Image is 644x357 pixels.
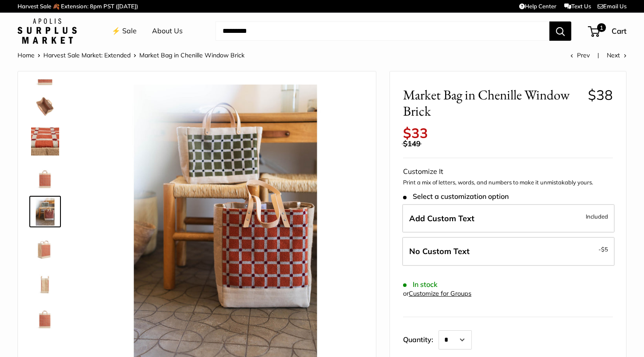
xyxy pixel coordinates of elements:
a: Text Us [564,3,591,10]
a: Market Bag in Chenille Window Brick [29,196,61,227]
a: Prev [570,51,590,59]
span: $149 [403,139,421,148]
a: Market Bag in Chenille Window Brick [29,126,61,157]
span: $38 [588,86,613,103]
a: Harvest Sale Market: Extended [43,51,131,59]
span: Cart [612,26,626,35]
img: Market Bag in Chenille Window Brick [31,92,59,120]
img: Market Bag in Chenille Window Brick [31,127,59,156]
span: Included [586,211,608,222]
span: Add Custom Text [409,213,474,223]
a: Market Bag in Chenille Window Brick [29,161,61,192]
span: Market Bag in Chenille Window Brick [139,51,244,59]
img: Apolis: Surplus Market [18,18,77,44]
a: ⚡️ Sale [112,25,137,38]
span: $5 [601,246,608,253]
a: Next [607,51,626,59]
label: Add Custom Text [402,204,615,233]
span: In stock [403,280,438,289]
a: Market Bag in Chenille Window Brick [29,91,61,122]
img: Market Bag in Chenille Window Brick [31,163,59,191]
span: No Custom Text [409,246,470,256]
label: Quantity: [403,328,439,350]
div: or [403,288,471,300]
a: Help Center [519,3,556,10]
input: Search... [216,21,549,41]
a: Market Bag in Chenille Window Brick [29,266,61,297]
div: Customize It [403,165,613,178]
a: Market Bag in Chenille Window Brick [29,301,61,332]
button: Search [549,21,571,41]
a: Home [18,51,35,59]
nav: Breadcrumb [18,49,244,61]
p: Print a mix of letters, words, and numbers to make it unmistakably yours. [403,178,613,187]
span: 1 [597,23,606,32]
img: Market Bag in Chenille Window Brick [31,233,59,261]
a: Market Bag in Chenille Window Brick [29,231,61,262]
label: Leave Blank [402,237,615,266]
span: - [598,244,608,254]
span: $33 [403,124,428,141]
a: About Us [152,25,183,38]
a: Customize for Groups [409,290,471,297]
img: Market Bag in Chenille Window Brick [31,198,59,226]
img: Market Bag in Chenille Window Brick [31,303,59,331]
a: Email Us [598,3,626,10]
span: Select a customization option [403,192,509,201]
span: Market Bag in Chenille Window Brick [403,87,581,119]
a: 1 Cart [589,24,626,38]
img: Market Bag in Chenille Window Brick [31,268,59,296]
